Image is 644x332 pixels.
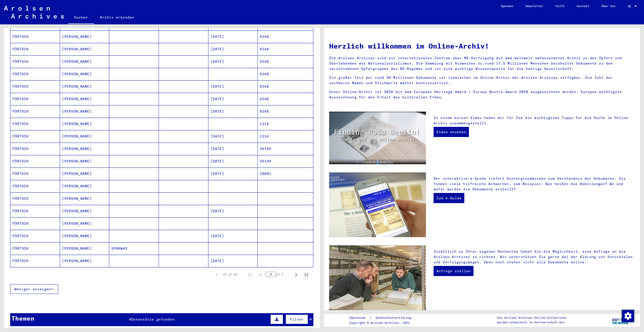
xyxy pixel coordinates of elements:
mat-cell: 56199 [258,155,313,167]
img: eguide.jpg [329,172,426,237]
mat-cell: [DATE] [208,155,258,167]
p: Der interaktive e-Guide liefert Hintergrundwissen zum Verständnis der Dokumente. Sie finden viele... [434,176,635,192]
button: Last page [301,269,311,280]
mat-cell: 6348 [258,105,313,117]
img: video.jpg [329,112,426,164]
mat-cell: FÖRTSCH [10,55,60,68]
p: Copyright © Arolsen Archives, 2021 [349,321,417,325]
mat-cell: [PERSON_NAME] [60,118,110,130]
mat-cell: FÖRTSCH [10,118,60,130]
a: Archiv erkunden [94,11,140,23]
h1: Herzlich willkommen im Online-Archiv! [329,41,635,51]
a: Suchen [68,11,94,24]
mat-cell: [DATE] [208,105,258,117]
p: Ein großer Teil der rund 30 Millionen Dokumente ist inzwischen im Online-Archiv der Arolsen Archi... [329,75,635,86]
a: Video ansehen [434,127,469,137]
mat-cell: [PERSON_NAME] [60,168,110,180]
div: Themen [11,314,34,323]
mat-cell: [PERSON_NAME] [60,43,110,55]
mat-cell: [DATE] [208,130,258,142]
mat-cell: 6348 [258,31,313,43]
img: Zustimmung ändern [622,310,634,322]
mat-cell: FÖRTSCH [10,217,60,230]
mat-cell: FÖRTSCH [10,230,60,242]
img: Arolsen_neg.svg [4,6,64,19]
mat-cell: [PERSON_NAME] [60,230,110,242]
mat-cell: [PERSON_NAME] [60,80,110,93]
mat-cell: 10601 [258,168,313,180]
span: DE [628,5,633,8]
div: of 2 [266,272,291,277]
mat-cell: FÖRTSCH [10,105,60,117]
mat-cell: [PERSON_NAME] [60,205,110,217]
mat-cell: [DATE] [208,230,258,242]
mat-cell: [DATE] [208,80,258,93]
mat-cell: SPARWAS [109,242,159,254]
mat-cell: FÖRTSCH [10,255,60,267]
mat-cell: FÖRTSCH [10,192,60,205]
span: Datensätze gefunden [131,317,175,322]
mat-cell: 6348 [258,93,313,105]
mat-cell: [PERSON_NAME] [60,143,110,155]
mat-cell: FÖRTSCH [10,130,60,142]
mat-cell: 56199 [258,143,313,155]
button: First page [245,269,255,280]
mat-cell: FÖRTSCH [10,80,60,93]
mat-cell: FÖRTSCH [10,242,60,254]
mat-cell: FÖRTSCH [10,168,60,180]
mat-cell: FÖRTSCH [10,43,60,55]
img: yv_logo.png [611,314,630,326]
mat-cell: FÖRTSCH [10,68,60,80]
mat-cell: FÖRTSCH [10,155,60,167]
a: Datenschutzerklärung [372,315,417,321]
mat-cell: FÖRTSCH [10,180,60,192]
button: Weniger anzeigen [10,284,58,294]
mat-cell: FÖRTSCH [10,205,60,217]
mat-cell: [DATE] [208,55,258,68]
span: Weniger anzeigen [14,287,51,291]
span: Filter [290,317,304,322]
span: 4 [129,317,131,322]
mat-cell: [DATE] [208,255,258,267]
mat-cell: [PERSON_NAME] [60,255,110,267]
a: Anfrage stellen [434,266,473,276]
p: wurden entwickelt in Partnerschaft mit [497,320,566,325]
mat-cell: [PERSON_NAME] [60,180,110,192]
mat-cell: FÖRTSCH [10,93,60,105]
p: In einem kurzen Video haben wir für Sie die wichtigsten Tipps für die Suche im Online-Archiv zusa... [434,115,635,126]
mat-cell: 6348 [258,80,313,93]
div: 1 – 25 of 40 [216,272,237,277]
div: | [349,315,417,321]
mat-cell: [DATE] [208,143,258,155]
p: Die Arolsen Archives Online-Collections [497,315,566,320]
mat-cell: [DATE] [208,205,258,217]
mat-cell: [PERSON_NAME] [60,31,110,43]
mat-cell: [PERSON_NAME] [60,130,110,142]
mat-cell: [PERSON_NAME] [60,155,110,167]
mat-cell: [PERSON_NAME] [60,242,110,254]
mat-cell: 6348 [258,68,313,80]
button: Previous page [255,269,266,280]
mat-cell: [PERSON_NAME] [60,55,110,68]
button: Filter [286,314,308,324]
a: Impressum [349,315,369,321]
mat-cell: 6348 [258,43,313,55]
mat-cell: [DATE] [208,93,258,105]
mat-cell: FÖRTSCH [10,143,60,155]
mat-cell: 1314 [258,130,313,142]
mat-cell: [PERSON_NAME] [60,93,110,105]
mat-cell: FÖRTSCH [10,31,60,43]
mat-cell: [PERSON_NAME] [60,217,110,230]
a: Zum e-Guide [434,193,464,203]
p: Unser Online-Archiv ist 2020 mit dem European Heritage Award / Europa Nostra Award 2020 ausgezeic... [329,89,635,100]
img: inquiries.jpg [329,245,426,310]
mat-cell: [DATE] [208,31,258,43]
mat-cell: [PERSON_NAME] [60,105,110,117]
p: Die Arolsen Archives sind ein internationales Zentrum über NS-Verfolgung mit dem weltweit umfasse... [329,55,635,71]
mat-cell: [PERSON_NAME] [60,68,110,80]
button: Next page [291,269,301,280]
mat-cell: [DATE] [208,168,258,180]
mat-cell: 6348 [258,55,313,68]
mat-cell: [DATE] [208,43,258,55]
mat-cell: 1314 [258,118,313,130]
